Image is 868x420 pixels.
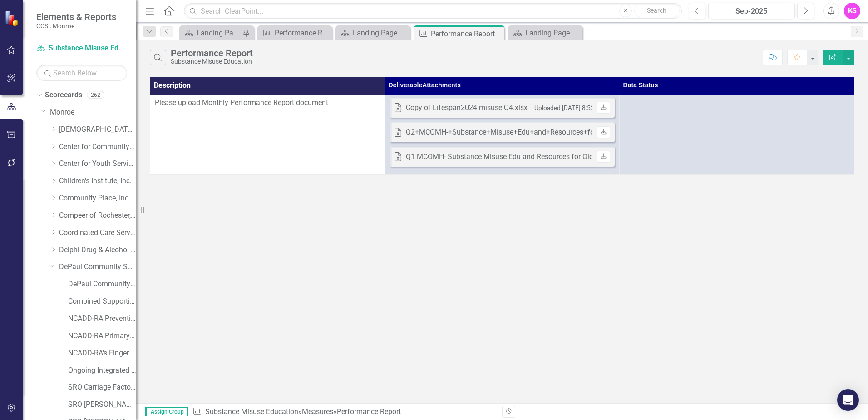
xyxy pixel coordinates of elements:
div: Sep-2025 [711,6,792,17]
td: Double-Click to Edit [620,95,854,174]
a: Combined Supportive Housing [68,296,136,307]
a: Substance Misuse Education [205,407,298,416]
div: » » [192,407,407,417]
span: Search [647,7,666,14]
td: Double-Click to Edit [150,95,385,174]
img: ClearPoint Strategy [5,10,20,26]
a: Coordinated Care Services Inc. [59,228,136,238]
input: Search Below... [36,65,127,81]
a: Children's Institute, Inc. [59,176,136,186]
div: 262 [87,91,104,99]
a: [DEMOGRAPHIC_DATA] Charities Family & Community Services [59,125,136,135]
a: SRO [PERSON_NAME] [68,400,136,410]
div: Landing Page [525,27,580,39]
div: Performance Report [171,48,253,58]
a: Community Place, Inc. [59,193,136,204]
a: Compeer of Rochester, Inc. [59,210,136,221]
div: Copy of Lifespan2024 misuse Q4.xlsx [406,103,528,113]
button: Sep-2025 [708,3,795,19]
input: Search ClearPoint... [184,3,682,19]
span: Please upload Monthly Performance Report document [155,98,328,107]
a: Substance Misuse Education [36,43,127,54]
a: Landing Page [510,27,580,39]
a: DePaul Community Services, lnc. (MCOMH Internal) [68,279,136,290]
span: Elements & Reports [36,11,116,22]
a: NCADD-RA Prevention Resource Center [68,314,136,324]
div: Q1 MCOMH- Substance Misuse Edu and Resources for Older Adults - Q1 - Copy.xlsx [406,152,672,162]
button: Search [634,5,680,17]
div: Performance Report [337,407,401,416]
a: Monroe [50,107,136,118]
a: SRO Carriage Factory [68,382,136,393]
a: NCADD-RA's Finger Lakes Addiction Resource Center [68,348,136,359]
a: Ongoing Integrated Supported Employment (OISE) services [68,365,136,376]
div: Open Intercom Messenger [837,389,859,411]
a: Landing Page [182,27,240,39]
a: Landing Page [338,27,408,39]
a: Center for Youth Services, Inc. [59,159,136,169]
div: Landing Page [197,27,240,39]
a: Center for Community Alternatives [59,142,136,152]
div: Q2+MCOMH-+Substance+Misuse+Edu+and+Resources+for+Older+Adults+-.xlsx [406,127,662,138]
small: CCSI: Monroe [36,22,116,30]
a: Measures [302,407,333,416]
div: Substance Misuse Education [171,58,253,65]
a: Scorecards [45,90,82,100]
div: Performance Report [275,27,330,39]
a: Delphi Drug & Alcohol Council [59,245,136,255]
div: Landing Page [353,27,408,39]
a: NCADD-RA Primary CD Prevention [68,331,136,341]
td: Double-Click to Edit [385,95,620,174]
a: DePaul Community Services, lnc. [59,262,136,272]
a: Performance Report [260,27,330,39]
small: Uploaded [DATE] 8:52 AM [534,104,605,111]
span: Assign Group [145,407,188,416]
div: Performance Report [431,28,502,40]
button: KS [844,3,860,19]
